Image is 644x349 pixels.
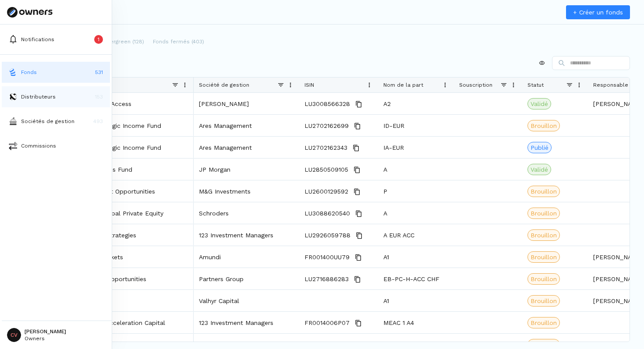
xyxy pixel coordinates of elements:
[2,135,110,156] button: commissionsCommissions
[304,312,350,334] span: FR0014006P07
[104,38,144,46] p: Evergreen (128)
[531,318,557,327] span: Brouillon
[2,86,110,107] button: distributorsDistributeurs153
[352,165,362,175] button: Copy
[353,252,364,263] button: Copy
[21,35,54,43] p: Notifications
[194,290,299,311] div: Valhyr Capital
[25,336,66,341] p: Owners
[25,329,66,334] p: [PERSON_NAME]
[194,159,299,180] div: JP Morgan
[531,209,557,218] span: Brouillon
[9,141,18,150] img: commissions
[304,203,350,224] span: LU3088620540
[531,296,557,305] span: Brouillon
[351,143,361,153] button: Copy
[304,225,350,246] span: LU2926059788
[2,29,110,50] button: Notifications1
[7,328,21,342] span: CV
[378,93,454,114] div: A2
[378,224,454,246] div: A EUR ACC
[531,143,548,152] span: Publié
[194,180,299,202] div: M&G Investments
[352,187,362,197] button: Copy
[378,290,454,311] div: A1
[194,246,299,268] div: Amundi
[64,121,161,130] a: European Strategic Income Fund
[199,82,249,88] span: Société de gestion
[64,209,163,218] a: Semi-Liquid Global Private Equity
[378,202,454,224] div: A
[531,275,557,283] span: Brouillon
[21,142,56,150] p: Commissions
[459,82,492,88] span: Souscription
[98,35,99,43] p: 1
[21,117,74,125] p: Sociétés de gestion
[304,181,348,202] span: LU2600129592
[194,224,299,246] div: 123 Investment Managers
[9,117,18,126] img: asset-managers
[2,111,110,132] button: asset-managersSociétés de gestion493
[304,137,347,159] span: LU2702162343
[21,93,56,101] p: Distributeurs
[64,318,165,327] a: Environement Acceleration Capital
[378,180,454,202] div: P
[103,35,145,49] button: Evergreen (128)
[531,121,557,130] span: Brouillon
[531,231,557,240] span: Brouillon
[21,68,37,76] p: Fonds
[566,5,630,19] a: + Créer un fonds
[152,35,205,49] button: Fonds fermés (403)
[304,159,348,180] span: LU2850509105
[353,318,364,328] button: Copy
[378,268,454,289] div: EB-PC-H-ACC CHF
[304,115,349,137] span: LU2702162699
[153,38,204,46] p: Fonds fermés (403)
[352,274,363,285] button: Copy
[378,115,454,136] div: ID-EUR
[593,82,628,88] span: Responsable
[304,93,350,115] span: LU3008566328
[304,268,349,290] span: LU2716886283
[378,159,454,180] div: A
[194,268,299,289] div: Partners Group
[527,82,544,88] span: Statut
[95,93,103,101] p: 153
[9,68,18,77] img: funds
[304,247,350,268] span: FR001400UU79
[531,165,548,174] span: Validé
[93,117,103,125] p: 493
[304,82,314,88] span: ISIN
[531,99,548,108] span: Validé
[378,312,454,333] div: MEAC 1 A4
[354,230,364,241] button: Copy
[95,68,103,76] p: 531
[194,137,299,158] div: Ares Management
[378,137,454,158] div: IA-EUR
[2,62,110,83] button: fundsFonds531
[352,121,363,131] button: Copy
[64,143,161,152] a: European Strategic Income Fund
[531,187,557,196] span: Brouillon
[383,82,423,88] span: Nom de la part
[9,92,18,101] img: distributors
[378,246,454,268] div: A1
[354,208,364,219] button: Copy
[194,202,299,224] div: Schroders
[531,253,557,261] span: Brouillon
[194,93,299,114] div: [PERSON_NAME]
[194,312,299,333] div: 123 Investment Managers
[354,99,364,109] button: Copy
[194,115,299,136] div: Ares Management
